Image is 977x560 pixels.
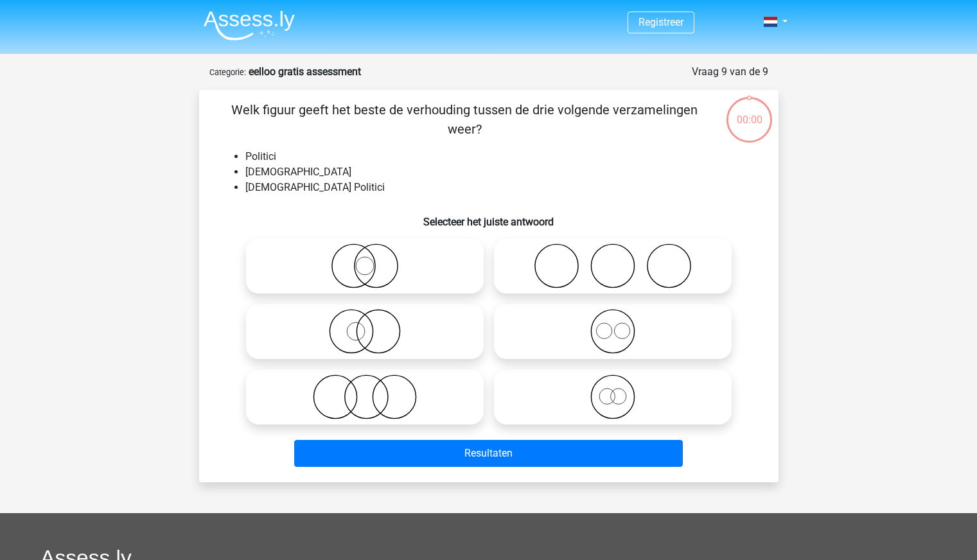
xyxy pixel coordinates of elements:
a: Registreer [638,16,683,28]
div: 00:00 [725,96,773,128]
p: Welk figuur geeft het beste de verhouding tussen de drie volgende verzamelingen weer? [220,100,710,139]
li: [DEMOGRAPHIC_DATA] Politici [245,180,758,195]
button: Resultaten [294,440,683,467]
div: Vraag 9 van de 9 [692,64,768,80]
h6: Selecteer het juiste antwoord [220,206,758,228]
li: [DEMOGRAPHIC_DATA] [245,164,758,180]
strong: eelloo gratis assessment [249,66,361,78]
img: Assessly [204,10,295,40]
small: Categorie: [209,67,246,77]
li: Politici [245,149,758,164]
